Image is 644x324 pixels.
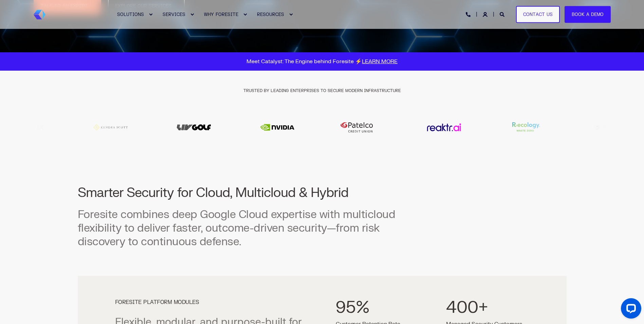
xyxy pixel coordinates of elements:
div: 13 / 20 [323,117,399,138]
img: Patelco Credit Union logo [327,117,395,138]
a: Contact Us [516,6,560,23]
div: Expand WHY FORESITE [243,13,247,17]
a: Login [483,11,489,17]
img: Reaktr.ai logo [410,117,478,138]
h4: FORESITE PLATFORM MODULES [115,300,309,305]
span: TRUSTED BY LEADING ENTERPRISES TO SECURE MODERN INFRASTRUCTURE [243,88,401,93]
a: Book a Demo [565,6,611,23]
span: SOLUTIONS [117,12,144,17]
a: Open Search [500,11,506,17]
span: RESOURCES [257,12,284,17]
img: Nvidia logo [243,117,311,138]
img: Kendra Scott logo [77,117,145,138]
h3: Foresite combines deep Google Cloud expertise with multicloud flexibility to deliver faster, outc... [78,208,400,249]
div: 400+ [446,300,522,316]
img: Liv Golf logo [160,117,228,138]
img: Recology logo [494,117,562,138]
div: 14 / 20 [406,117,482,138]
iframe: LiveChat chat widget [615,295,644,324]
div: 15 / 20 [489,117,566,138]
h2: Smarter Security for Cloud, Multicloud & Hybrid [78,185,400,201]
div: Expand RESOURCES [289,13,293,17]
span: WHY FORESITE [204,12,238,17]
div: 10 / 20 [72,117,149,138]
a: LEARN MORE [362,58,398,65]
div: Expand SERVICES [190,13,194,17]
a: Back to Home [34,10,45,19]
div: 11 / 20 [155,117,232,138]
img: Foresite brand mark, a hexagon shape of blues with a directional arrow to the right hand side [34,10,45,19]
span: Meet Catalyst: The Engine behind Foresite ⚡️ [246,58,398,65]
div: 12 / 20 [239,117,316,138]
div: Expand SOLUTIONS [149,13,153,17]
div: 95% [336,300,411,316]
